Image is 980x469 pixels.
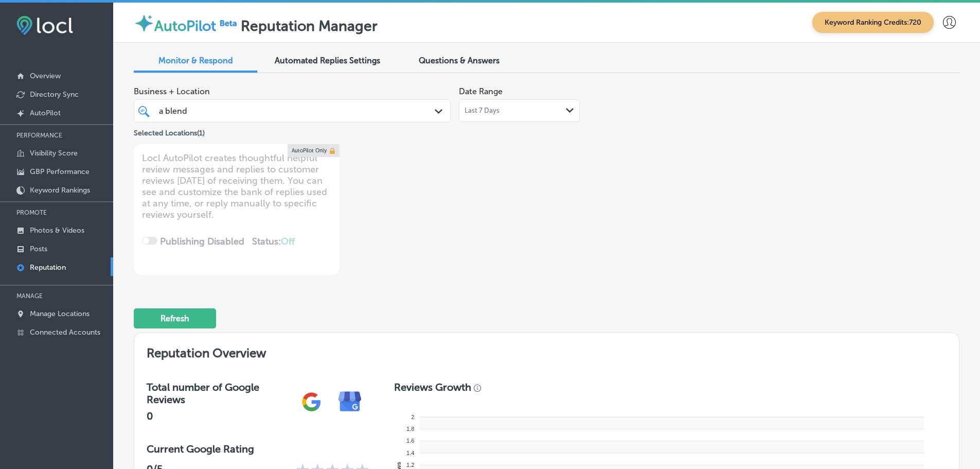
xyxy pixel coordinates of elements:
[394,381,471,393] h3: Reviews Growth
[30,263,66,272] p: Reputation
[30,245,47,253] p: Posts
[30,309,90,318] p: Manage Locations
[292,383,331,421] img: gPZS+5FD6qPJAAAAABJRU5ErkJggg==
[30,226,84,235] p: Photos & Videos
[134,308,216,328] button: Refresh
[30,186,90,195] p: Keyword Rankings
[154,18,216,34] label: AutoPilot
[147,410,292,422] h2: 0
[411,414,414,420] tspan: 2
[158,56,233,65] span: Monitor & Respond
[419,56,500,65] span: Questions & Answers
[216,18,241,28] img: Beta
[134,333,959,369] h2: Reputation Overview
[30,90,79,99] p: Directory Sync
[812,12,934,33] span: Keyword Ranking Credits: 720
[134,86,451,96] span: Business + Location
[16,16,73,35] img: fda3e92497d09a02dc62c9cd864e3231.png
[134,125,205,137] p: Selected Locations ( 1 )
[30,167,90,176] p: GBP Performance
[241,18,378,34] label: Reputation Manager
[134,13,154,33] img: autopilot-icon
[147,443,369,455] h3: Current Google Rating
[30,109,61,117] p: AutoPilot
[30,72,61,80] p: Overview
[331,383,369,421] img: e7ababfa220611ac49bdb491a11684a6.png
[459,86,503,96] label: Date Range
[147,381,292,406] h3: Total number of Google Reviews
[30,328,100,337] p: Connected Accounts
[465,107,500,115] span: Last 7 Days
[406,450,414,456] tspan: 1.4
[406,438,414,444] tspan: 1.6
[406,462,414,468] tspan: 1.2
[30,149,78,158] p: Visibility Score
[406,426,414,432] tspan: 1.8
[275,56,380,65] span: Automated Replies Settings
